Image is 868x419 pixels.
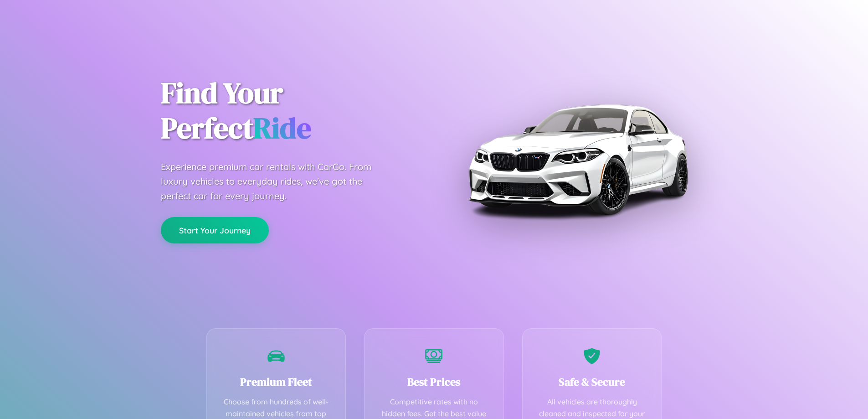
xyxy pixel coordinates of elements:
[253,108,311,148] span: Ride
[464,46,692,274] img: Premium BMW car rental vehicle
[161,217,269,243] button: Start Your Journey
[161,76,421,146] h1: Find Your Perfect
[378,374,490,389] h3: Best Prices
[221,374,332,389] h3: Premium Fleet
[536,374,648,389] h3: Safe & Secure
[161,160,389,203] p: Experience premium car rentals with CarGo. From luxury vehicles to everyday rides, we've got the ...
